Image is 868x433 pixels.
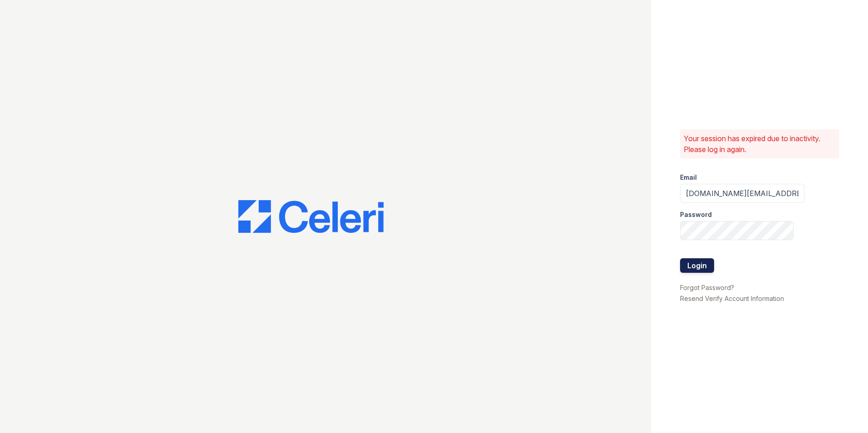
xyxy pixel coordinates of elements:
[680,258,714,273] button: Login
[680,173,697,182] label: Email
[680,284,734,291] a: Forgot Password?
[680,210,712,219] label: Password
[684,133,835,155] p: Your session has expired due to inactivity. Please log in again.
[680,295,784,302] a: Resend Verify Account Information
[238,200,384,233] img: CE_Logo_Blue-a8612792a0a2168367f1c8372b55b34899dd931a85d93a1a3d3e32e68fde9ad4.png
